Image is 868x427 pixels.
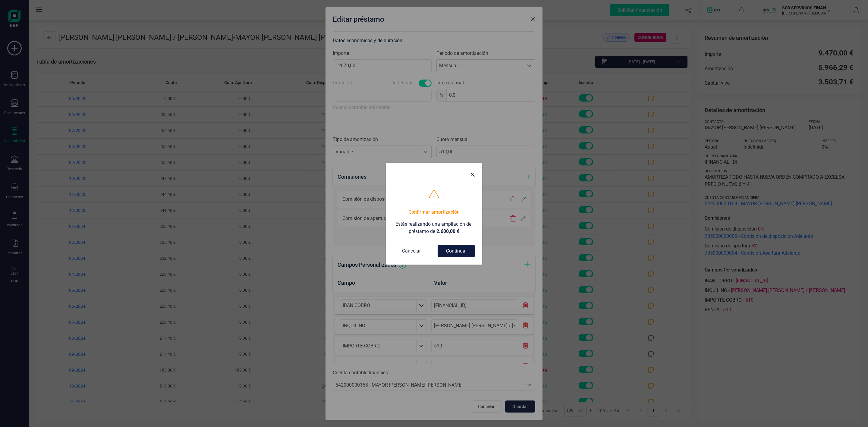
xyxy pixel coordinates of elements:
button: Close [468,170,477,180]
p: Estás realizando una ampliación del préstamo de [393,221,475,235]
span: 2.600,00 € [436,228,459,234]
h4: Confirmar amortización [408,209,460,216]
button: Cancelar [393,245,430,257]
button: Continuar [438,245,475,257]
